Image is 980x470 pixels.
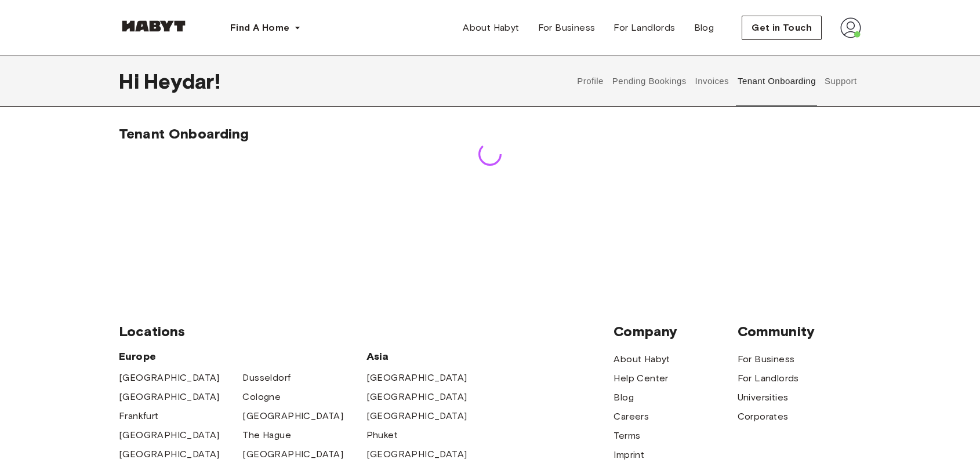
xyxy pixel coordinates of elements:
[538,21,596,35] span: For Business
[614,21,675,35] span: For Landlords
[242,390,281,404] a: Cologne
[242,447,343,461] a: [GEOGRAPHIC_DATA]
[119,409,159,423] a: Frankfurt
[576,56,605,107] button: Profile
[685,16,724,39] a: Blog
[366,409,467,423] a: [GEOGRAPHIC_DATA]
[463,21,519,35] span: About Habyt
[614,323,737,340] span: Company
[366,447,467,461] a: [GEOGRAPHIC_DATA]
[742,16,822,40] button: Get in Touch
[242,409,343,423] a: [GEOGRAPHIC_DATA]
[752,21,812,35] span: Get in Touch
[119,428,220,442] a: [GEOGRAPHIC_DATA]
[614,410,649,424] a: Careers
[604,16,684,39] a: For Landlords
[119,447,220,461] a: [GEOGRAPHIC_DATA]
[736,56,818,107] button: Tenant Onboarding
[119,390,220,404] a: [GEOGRAPHIC_DATA]
[738,323,861,340] span: Community
[119,20,188,32] img: Habyt
[529,16,605,39] a: For Business
[119,125,249,142] span: Tenant Onboarding
[611,56,688,107] button: Pending Bookings
[119,371,220,385] a: [GEOGRAPHIC_DATA]
[366,349,490,363] span: Asia
[366,371,467,385] a: [GEOGRAPHIC_DATA]
[738,391,789,405] a: Universities
[144,69,220,93] span: Heydar !
[694,21,714,35] span: Blog
[840,17,861,38] img: avatar
[823,56,858,107] button: Support
[614,448,644,462] a: Imprint
[366,428,398,442] a: Phuket
[230,21,289,35] span: Find A Home
[119,323,614,340] span: Locations
[614,352,670,366] a: About Habyt
[366,390,467,404] a: [GEOGRAPHIC_DATA]
[242,428,291,442] a: The Hague
[738,352,795,366] a: For Business
[614,429,640,443] a: Terms
[738,371,799,385] a: For Landlords
[221,16,310,39] button: Find A Home
[453,16,528,39] a: About Habyt
[573,56,861,107] div: user profile tabs
[738,410,789,424] a: Corporates
[119,69,144,93] span: Hi
[694,56,730,107] button: Invoices
[614,391,634,405] a: Blog
[614,371,668,385] a: Help Center
[242,371,291,385] a: Dusseldorf
[119,349,366,363] span: Europe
